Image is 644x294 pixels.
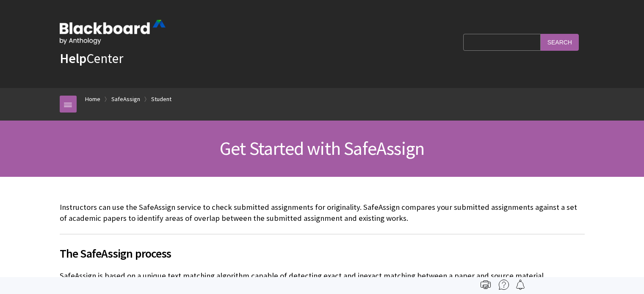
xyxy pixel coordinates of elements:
img: Follow this page [515,280,525,290]
img: More help [499,280,509,290]
span: Get Started with SafeAssign [220,137,424,160]
a: Student [151,94,171,104]
a: Home [85,94,100,104]
p: Instructors can use the SafeAssign service to check submitted assignments for originality. SafeAs... [60,202,585,224]
p: SafeAssign is based on a unique text matching algorithm capable of detecting exact and inexact ma... [60,270,585,281]
img: Print [481,280,491,290]
a: SafeAssign [111,94,140,104]
strong: Help [60,50,86,67]
input: Search [541,34,579,50]
img: Blackboard by Anthology [60,20,166,44]
a: HelpCenter [60,50,123,67]
h2: The SafeAssign process [60,234,585,262]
